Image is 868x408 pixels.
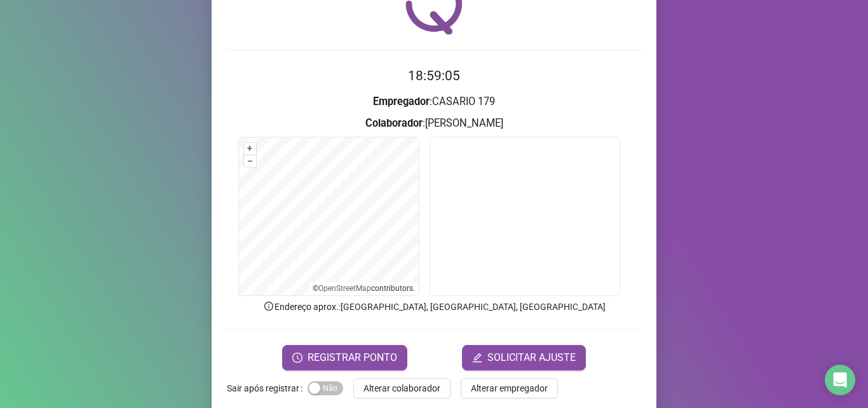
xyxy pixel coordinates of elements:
span: SOLICITAR AJUSTE [487,350,576,365]
button: REGISTRAR PONTO [282,345,407,370]
time: 18:59:05 [408,68,460,83]
span: info-circle [263,300,275,312]
h3: : [PERSON_NAME] [227,115,641,132]
button: editSOLICITAR AJUSTE [462,345,586,370]
strong: Empregador [373,95,430,108]
button: Alterar empregador [461,378,558,398]
a: OpenStreetMap [318,284,371,293]
button: – [244,155,256,167]
button: Alterar colaborador [353,378,451,398]
span: clock-circle [292,353,302,363]
span: edit [472,353,482,363]
p: Endereço aprox. : [GEOGRAPHIC_DATA], [GEOGRAPHIC_DATA], [GEOGRAPHIC_DATA] [227,300,641,314]
h3: : CASARIO 179 [227,94,641,110]
div: Open Intercom Messenger [825,365,855,395]
label: Sair após registrar [227,378,308,398]
li: © contributors. [313,284,415,293]
span: Alterar colaborador [363,381,440,395]
span: REGISTRAR PONTO [308,350,397,365]
span: Alterar empregador [471,381,548,395]
strong: Colaborador [365,117,423,129]
button: + [244,143,256,155]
